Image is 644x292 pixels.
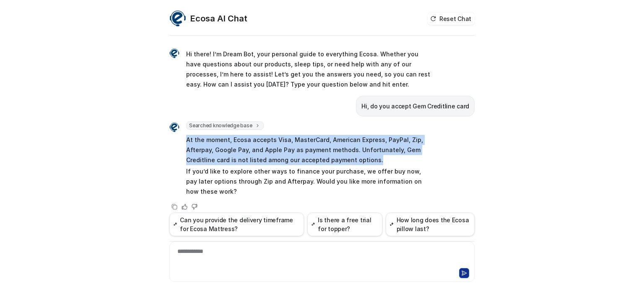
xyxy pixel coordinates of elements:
p: Hi, do you accept Gem Creditline card [361,101,469,111]
button: How long does the Ecosa pillow last? [386,213,475,236]
button: Reset Chat [428,13,475,25]
img: Widget [169,48,179,58]
button: Can you provide the delivery timeframe for Ecosa Mattress? [169,213,304,236]
img: Widget [169,10,186,27]
span: Searched knowledge base [186,121,264,130]
p: If you’d like to explore other ways to finance your purchase, we offer buy now, pay later options... [186,166,431,197]
h2: Ecosa AI Chat [190,13,247,24]
p: At the moment, Ecosa accepts Visa, MasterCard, American Express, PayPal, Zip, Afterpay, Google Pa... [186,135,431,165]
p: Hi there! I’m Dream Bot, your personal guide to everything Ecosa. Whether you have questions abou... [186,49,431,89]
img: Widget [169,122,179,132]
button: Is there a free trial for topper? [307,213,382,236]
